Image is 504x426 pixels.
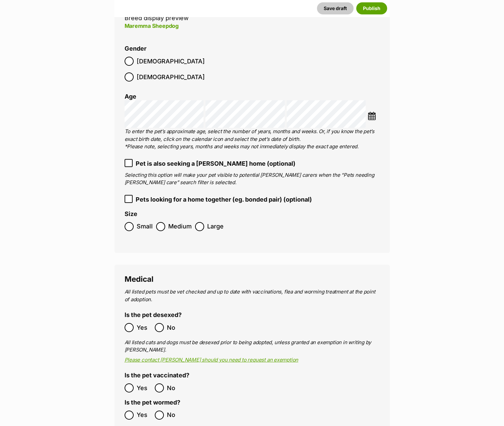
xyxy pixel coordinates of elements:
[137,57,205,66] span: [DEMOGRAPHIC_DATA]
[136,195,312,204] span: Pets looking for a home together (eg. bonded pair) (optional)
[125,288,380,303] p: All listed pets must be vet checked and up to date with vaccinations, flea and worming treatment ...
[137,323,151,332] span: Yes
[356,2,387,14] button: Publish
[125,171,380,187] p: Selecting this option will make your pet visible to potential [PERSON_NAME] carers when the “Pets...
[136,159,295,168] span: Pet is also seeking a [PERSON_NAME] home (optional)
[168,222,192,231] span: Medium
[137,72,205,82] span: [DEMOGRAPHIC_DATA]
[125,357,299,363] a: Please contact [PERSON_NAME] should you need to request an exemption
[125,45,146,52] label: Gender
[125,339,380,354] p: All listed cats and dogs must be desexed prior to being adopted, unless granted an exemption in w...
[207,222,224,231] span: Large
[125,274,153,283] span: Medical
[167,411,182,420] span: No
[368,112,376,120] img: ...
[125,399,180,406] label: Is the pet wormed?
[125,211,137,218] label: Size
[125,372,189,379] label: Is the pet vaccinated?
[125,128,380,151] p: To enter the pet’s approximate age, select the number of years, months and weeks. Or, if you know...
[125,22,326,30] p: Maremma Sheepdog
[125,93,136,100] label: Age
[137,411,151,420] span: Yes
[125,312,182,319] label: Is the pet desexed?
[167,323,182,332] span: No
[167,383,182,392] span: No
[137,222,153,231] span: Small
[317,2,354,14] button: Save draft
[137,383,151,392] span: Yes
